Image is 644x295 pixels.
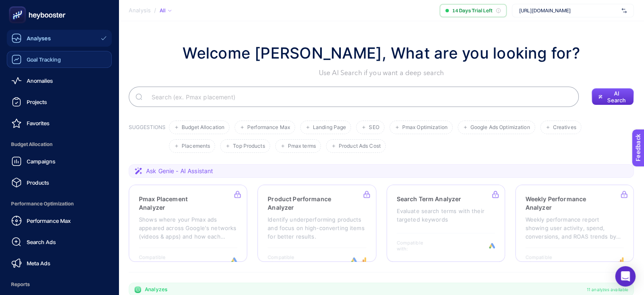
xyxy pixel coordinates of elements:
[7,153,112,170] a: Campaigns
[160,7,171,14] div: All
[7,195,112,212] span: Performance Optimization
[7,30,112,47] a: Analyses
[27,56,61,63] span: Goal Tracking
[27,260,50,267] span: Meta Ads
[606,90,627,104] span: AI Search
[553,124,576,131] span: Creatives
[587,286,628,293] span: 11 analyzes available
[7,115,112,132] a: Favorites
[288,143,316,149] span: Pmax terms
[27,98,47,105] span: Projects
[7,276,112,293] span: Reports
[7,255,112,272] a: Meta Ads
[182,42,580,65] h1: Welcome [PERSON_NAME], What are you looking for?
[339,143,381,149] span: Product Ads Cost
[515,185,634,262] a: Weekly Performance AnalyzerWeekly performance report showing user activity, spend, conversions, a...
[7,174,112,191] a: Products
[7,136,112,153] span: Budget Allocation
[27,179,49,186] span: Products
[5,3,32,9] span: Feedback
[145,85,572,109] input: Search
[369,124,379,131] span: SEO
[27,120,50,126] span: Favorites
[591,88,634,105] button: AI Search
[27,217,71,224] span: Performance Max
[146,167,213,175] span: Ask Genie - AI Assistant
[182,68,580,78] p: Use AI Search if you want a deep search
[257,185,376,262] a: Product Performance AnalyzerIdentify underperforming products and focus on high-converting items ...
[154,7,156,14] span: /
[247,124,290,131] span: Performance Max
[313,124,346,131] span: Landing Page
[27,35,51,42] span: Analyses
[7,93,112,110] a: Projects
[7,212,112,229] a: Performance Max
[452,7,492,14] span: 14 Days Trial Left
[615,266,636,287] div: Open Intercom Messenger
[387,185,505,262] a: Search Term AnalyzerEvaluate search terms with their targeted keywordsCompatible with:
[7,51,112,68] a: Goal Tracking
[129,124,166,153] h3: SUGGESTIONS
[7,72,112,89] a: Anomalies
[7,233,112,250] a: Search Ads
[27,158,55,165] span: Campaigns
[27,77,53,84] span: Anomalies
[182,143,210,149] span: Placements
[145,286,167,293] span: Analyzes
[129,7,151,14] span: Analysis
[402,124,448,131] span: Pmax Optimization
[519,7,618,14] span: [URL][DOMAIN_NAME]
[182,124,224,131] span: Budget Allocation
[622,6,627,15] img: svg%3e
[470,124,530,131] span: Google Ads Optimization
[129,185,247,262] a: Pmax Placement AnalyzerShows where your Pmax ads appeared across Google's networks (videos & apps...
[27,239,56,245] span: Search Ads
[233,143,265,149] span: Top Products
